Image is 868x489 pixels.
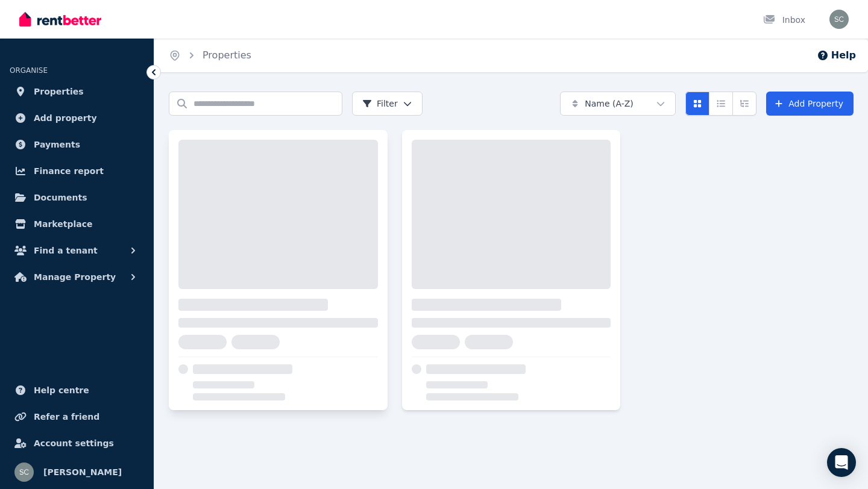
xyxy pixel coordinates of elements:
div: View options [685,92,756,116]
img: RentBetter [19,10,101,28]
button: Help [817,48,856,63]
span: Add property [34,111,97,125]
span: ORGANISE [10,66,48,75]
button: Find a tenant [10,238,144,263]
nav: Breadcrumb [154,39,266,72]
a: Refer a friend [10,405,144,429]
a: Documents [10,185,144,210]
button: Expanded list view [732,92,756,116]
button: Manage Property [10,265,144,289]
button: Compact list view [709,92,733,116]
span: Help centre [34,383,89,397]
div: Inbox [763,14,805,26]
img: susan campbell [14,463,34,482]
span: Documents [34,190,87,205]
span: Find a tenant [34,243,98,258]
span: Name (A-Z) [585,98,634,110]
button: Filter [352,92,423,116]
span: Account settings [34,436,114,450]
a: Account settings [10,431,144,455]
a: Properties [10,79,144,104]
a: Marketplace [10,212,144,236]
div: Open Intercom Messenger [827,448,856,477]
a: Add Property [766,92,854,116]
a: Finance report [10,159,144,183]
span: Marketplace [34,217,92,231]
img: susan campbell [829,10,849,29]
a: Payments [10,132,144,157]
a: Properties [203,49,251,61]
button: Card view [685,92,709,116]
button: Name (A-Z) [560,92,676,116]
span: [PERSON_NAME] [43,465,122,479]
span: Properties [34,84,84,99]
span: Manage Property [34,270,116,284]
span: Finance report [34,164,104,178]
span: Refer a friend [34,410,99,424]
a: Help centre [10,378,144,402]
span: Filter [362,98,398,110]
span: Payments [34,137,80,152]
a: Add property [10,106,144,130]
